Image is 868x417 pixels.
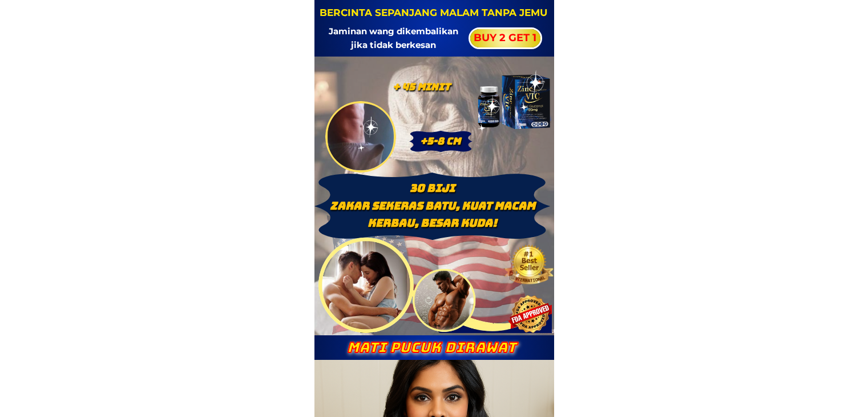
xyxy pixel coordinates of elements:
h3: BERCINTA SEPANJANG MALAM TANPA JEMU [318,5,548,21]
span: +5-8 Cm [420,135,461,147]
p: BUY 2 GET 1 [470,29,540,47]
span: + 45 Minit [393,81,450,93]
h3: Jaminan wang dikembalikan jika tidak berkesan [321,25,466,52]
h3: Mati pucuk dirawat [329,340,534,356]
